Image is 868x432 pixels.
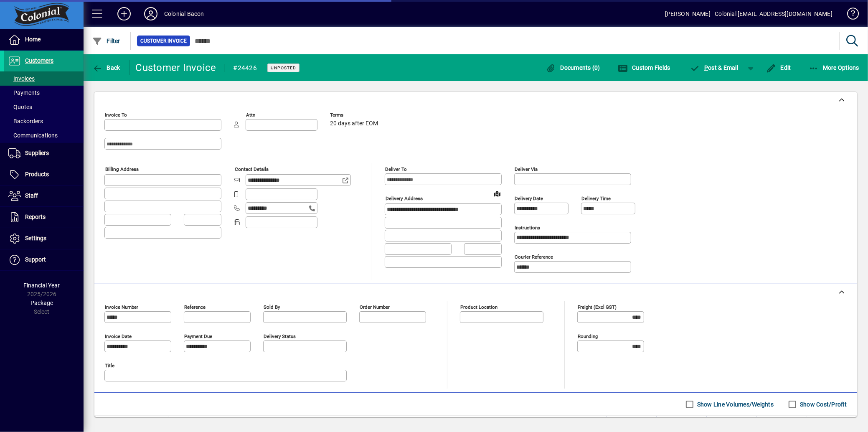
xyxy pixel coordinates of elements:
label: Show Cost/Profit [798,400,847,409]
span: More Options [809,64,860,71]
span: Custom Fields [618,64,670,71]
span: Quotes [8,104,32,110]
a: Staff [4,186,84,206]
div: [PERSON_NAME] - Colonial [EMAIL_ADDRESS][DOMAIN_NAME] [665,7,832,20]
span: Support [25,256,46,263]
span: Back [92,64,120,71]
button: Custom Fields [616,60,673,75]
button: More Options [807,60,862,75]
span: Unposted [271,65,296,71]
span: Terms [330,112,380,118]
button: Edit [764,60,793,75]
span: Home [25,36,41,43]
a: Products [4,164,84,185]
a: Support [4,249,84,270]
span: Staff [25,192,38,199]
span: Invoices [8,75,35,82]
button: Profile [137,6,164,21]
a: Payments [4,86,84,100]
a: Reports [4,207,84,228]
mat-label: Rounding [578,333,598,339]
app-page-header-button: Back [84,60,129,75]
mat-label: Instructions [515,225,540,231]
button: Post & Email [686,60,743,75]
mat-label: Delivery time [581,196,611,201]
mat-label: Invoice To [105,112,127,118]
span: P [704,64,708,71]
span: Products [25,171,49,178]
a: Settings [4,228,84,249]
button: Add [111,6,137,21]
a: View on map [490,187,504,200]
button: Filter [90,33,122,48]
mat-label: Deliver To [385,166,407,172]
mat-label: Delivery status [264,333,296,339]
span: Customers [25,57,53,64]
span: Settings [25,235,46,241]
a: Home [4,29,84,50]
mat-label: Invoice date [105,333,132,339]
mat-label: Payment due [184,333,212,339]
label: Show Line Volumes/Weights [695,400,774,409]
div: Customer Invoice [136,61,216,74]
mat-label: Invoice number [105,304,138,310]
span: Package [30,300,53,306]
mat-label: Deliver via [515,166,538,172]
div: Colonial Bacon [164,7,204,20]
span: ost & Email [690,64,739,71]
a: Backorders [4,114,84,128]
mat-label: Order number [360,304,390,310]
span: Filter [92,38,120,44]
mat-label: Attn [246,112,255,118]
a: Invoices [4,71,84,86]
span: 20 days after EOM [330,120,378,127]
span: Communications [8,132,58,139]
mat-label: Courier Reference [515,254,553,260]
span: Backorders [8,118,43,125]
mat-label: Product location [460,304,497,310]
a: Quotes [4,100,84,114]
mat-label: Reference [184,304,206,310]
mat-label: Freight (excl GST) [578,304,617,310]
button: Documents (0) [544,60,602,75]
a: Suppliers [4,143,84,164]
span: Reports [25,213,46,220]
a: Communications [4,128,84,142]
span: Payments [8,89,40,96]
div: #24426 [233,61,257,75]
span: Edit [766,64,791,71]
mat-label: Delivery date [515,196,543,201]
span: Documents (0) [546,64,600,71]
button: Back [90,60,122,75]
span: Suppliers [25,150,49,156]
mat-label: Title [105,363,114,368]
mat-label: Sold by [264,304,280,310]
span: Financial Year [24,282,60,289]
span: Customer Invoice [140,37,187,45]
a: Knowledge Base [841,2,858,29]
